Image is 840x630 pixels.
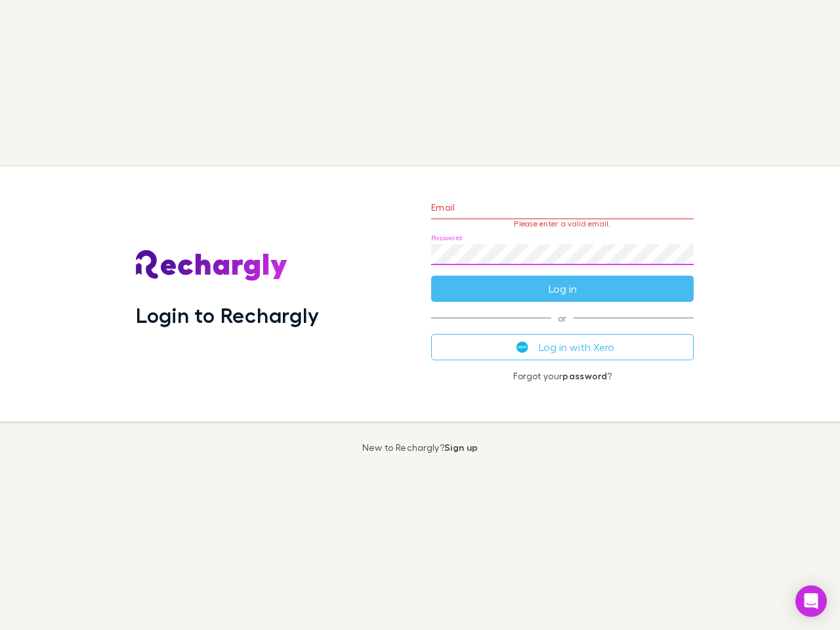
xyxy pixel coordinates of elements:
[431,371,694,381] p: Forgot your ?
[136,303,319,327] h1: Login to Rechargly
[136,250,288,282] img: Rechargly's Logo
[431,219,694,228] p: Please enter a valid email.
[431,276,694,302] button: Log in
[431,318,694,318] span: or
[444,442,478,453] a: Sign up
[431,334,694,360] button: Log in with Xero
[516,341,528,353] img: Xero's logo
[431,233,462,243] label: Password
[795,585,827,617] div: Open Intercom Messenger
[362,442,478,453] p: New to Rechargly?
[562,370,607,381] a: password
